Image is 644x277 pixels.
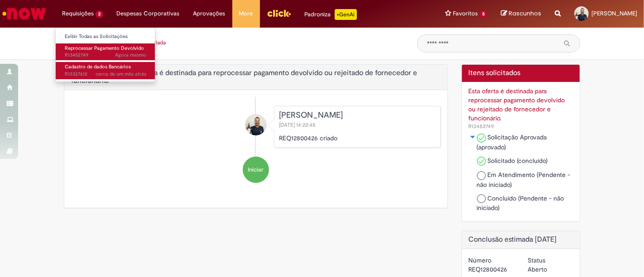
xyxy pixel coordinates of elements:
[239,9,253,18] span: More
[477,171,571,189] span: Em Atendimento (Pendente - não iniciado)
[477,157,486,166] img: Solicitado (concluído)
[245,115,266,135] div: João Victor Rocha Pires
[71,97,441,192] ul: Histórico de tíquete
[62,9,94,18] span: Requisições
[335,9,357,20] p: +GenAi
[469,69,573,77] h2: Itens solicitados
[65,52,146,59] span: R13452749
[115,52,146,58] span: Agora mesmo
[267,6,291,20] img: click_logo_yellow_360x200.png
[469,123,495,130] span: R13452749
[469,236,573,244] h2: Conclusão estimada [DATE]
[305,9,357,20] div: Padroniza
[279,111,436,120] div: [PERSON_NAME]
[469,256,492,265] label: Número
[469,134,476,140] img: Expandir o estado da solicitação
[528,256,545,265] label: Status
[65,63,131,70] span: Cadastro de dados Bancários
[96,10,103,18] span: 2
[453,9,478,18] span: Favoritos
[477,194,486,203] img: Concluído (Pendente - não iniciado)
[477,171,486,180] img: Em Atendimento (Pendente - não iniciado)
[509,9,541,18] span: Rascunhos
[55,27,155,82] ul: Requisições
[1,5,48,23] img: ServiceNow
[501,10,541,18] a: Rascunhos
[528,265,573,274] div: Aberto
[477,133,547,151] span: Solicitação Aprovada (aprovado)
[469,133,477,142] button: Solicitado Alternar a exibição do estado da fase para Reprocessar Pagamento Devolvido
[477,134,486,143] img: Solicitação Aprovada (aprovado)
[477,194,564,212] span: Concluído (Pendente - não iniciado)
[71,106,441,148] li: João Victor Rocha Pires
[469,86,573,123] div: Esta oferta é destinada para reprocessar pagamento devolvido ou rejeitado de fornecedor e funcion...
[96,71,146,77] span: cerca de um mês atrás
[469,86,573,130] a: Esta oferta é destinada para reprocessar pagamento devolvido ou rejeitado de fornecedor e funcion...
[193,9,226,18] span: Aprovações
[115,52,146,58] time: 27/08/2025 14:22:45
[480,10,487,18] span: 5
[279,134,436,143] p: REQ12800426 criado
[56,62,155,79] a: Aberto R13327612 : Cadastro de dados Bancários
[71,69,441,85] h2: REQ12800426 - Esta oferta é destinada para reprocessar pagamento devolvido ou rejeitado de fornec...
[248,166,264,174] span: Iniciar
[65,71,146,78] span: R13327612
[56,32,155,42] a: Exibir Todas as Solicitações
[591,10,637,17] span: [PERSON_NAME]
[117,9,180,18] span: Despesas Corporativas
[65,45,144,52] span: Reprocessar Pagamento Devolvido
[469,123,495,130] span: Número
[469,265,514,274] div: REQ12800426
[64,34,404,51] ul: Trilhas de página
[279,121,317,129] span: [DATE] 14:22:45
[56,43,155,60] a: Aberto R13452749 : Reprocessar Pagamento Devolvido
[488,157,548,165] span: Solicitado (concluído)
